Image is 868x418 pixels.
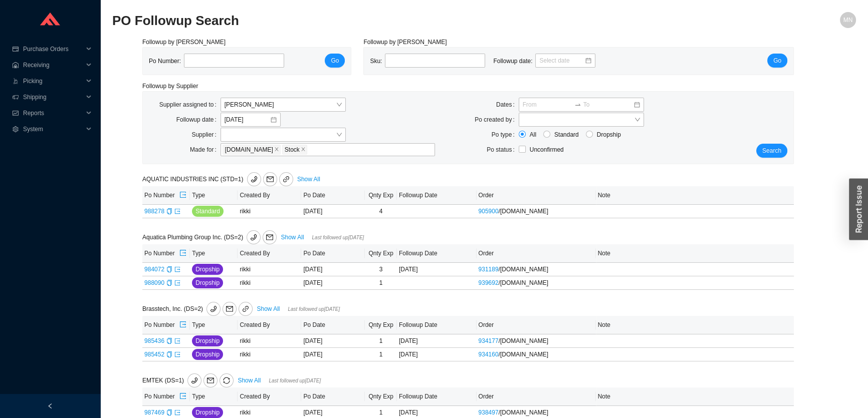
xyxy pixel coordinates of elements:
span: copy [166,351,172,357]
a: 934160 [479,351,499,358]
span: Stock [282,145,307,155]
div: Copy [166,278,172,288]
th: Note [596,186,794,205]
span: Dropship [593,130,625,140]
a: 938497 [479,409,499,416]
span: export [174,351,180,357]
th: Qnty Exp [365,387,396,406]
td: rikki [238,276,301,290]
a: 988278 [144,208,164,215]
th: Po Date [301,316,365,334]
th: Followup Date [397,387,477,406]
th: Order [477,244,596,263]
th: Followup Date [397,244,477,263]
button: phone [187,373,201,387]
span: Dropship [195,407,220,417]
span: close [274,147,279,153]
span: Last followed up [DATE] [312,235,364,240]
span: MN [843,12,853,28]
div: Copy [166,206,172,216]
button: export [179,188,187,202]
label: Followup date: [176,113,221,127]
button: phone [247,172,261,186]
th: Created By [238,316,301,334]
span: Aquatica Plumbing Group Inc. (DS=2) [142,234,279,241]
div: Po Number: [149,54,292,69]
a: 987469 [144,409,164,416]
span: Go [331,56,339,66]
span: fund [12,110,19,116]
th: Po Number [142,244,190,263]
span: Followup by Supplier [142,83,198,90]
span: AQUATIC INDUSTRIES INC (STD=1) [142,176,295,183]
a: Show All [238,377,261,384]
th: Type [190,186,238,205]
span: QualityBath.com [223,145,281,155]
td: 1 [365,348,396,361]
button: export [179,389,187,403]
a: Show All [281,234,304,241]
span: close [301,147,306,153]
span: Followup by [PERSON_NAME] [142,39,226,46]
span: phone [247,234,260,241]
button: export [179,246,187,260]
a: link [279,172,293,186]
span: phone [207,305,220,312]
span: phone [248,176,261,183]
a: export [174,337,180,344]
span: left [47,403,53,409]
span: [DOMAIN_NAME] [225,145,273,154]
td: [DATE] [301,263,365,276]
th: Followup Date [397,316,477,334]
th: Qnty Exp [365,186,396,205]
button: phone [206,302,221,316]
button: Go [767,54,787,68]
span: link [242,306,249,314]
span: export [179,249,186,257]
td: / [DOMAIN_NAME] [477,276,596,290]
div: [DATE] [399,349,475,359]
span: Go [773,56,781,66]
button: export [179,318,187,332]
span: Shipping [23,89,83,105]
span: link [283,176,290,184]
button: phone [247,230,261,244]
td: / [DOMAIN_NAME] [477,348,596,361]
span: copy [166,409,172,415]
span: sync [220,377,233,384]
td: 1 [365,334,396,348]
th: Created By [238,186,301,205]
th: Qnty Exp [365,316,396,334]
span: Dropship [195,336,220,346]
td: 4 [365,205,396,218]
td: rikki [238,348,301,361]
th: Type [190,387,238,406]
span: System [23,121,83,137]
button: Search [756,144,787,158]
td: / [DOMAIN_NAME] [477,334,596,348]
th: Po Number [142,387,190,406]
a: 985436 [144,337,164,344]
button: Dropship [192,335,223,346]
span: Picking [23,73,83,89]
span: mail [204,377,217,384]
span: Dropship [195,278,220,288]
span: export [174,409,180,415]
span: export [179,191,186,199]
button: mail [223,302,237,316]
span: Followup by [PERSON_NAME] [363,39,447,46]
span: Dropship [195,264,220,274]
label: Made for: [190,143,221,157]
th: Type [190,244,238,263]
span: swap-right [574,101,581,108]
span: export [174,208,180,214]
input: Select date [539,56,584,66]
label: Po created by: [475,113,518,127]
div: Copy [166,264,172,274]
button: sync [220,373,234,387]
th: Type [190,316,238,334]
div: Copy [166,349,172,359]
label: Supplier assigned to [159,98,221,112]
td: 1 [365,276,396,290]
div: Sku: Followup date: [370,54,603,69]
